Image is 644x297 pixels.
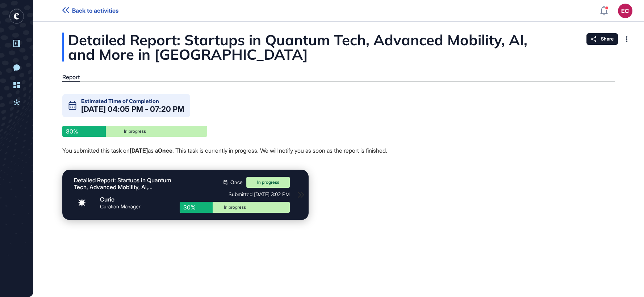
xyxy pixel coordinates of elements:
[185,205,284,209] div: In progress
[130,147,148,154] strong: [DATE]
[81,105,184,113] div: [DATE] 04:05 PM - 07:20 PM
[62,33,615,61] div: Detailed Report: Startups in Quantum Tech, Advanced Mobility, AI, and More in [GEOGRAPHIC_DATA]
[62,126,106,137] div: 30%
[230,180,243,185] span: Once
[618,4,632,18] button: EC
[180,191,290,198] div: Submitted [DATE] 3:02 PM
[81,98,159,104] div: Estimated Time of Completion
[74,177,172,191] div: Detailed Report: Startups in Quantum Tech, Advanced Mobility, AI, and More in Niedersachsen
[72,7,118,14] span: Back to activities
[158,147,172,154] strong: Once
[100,204,141,209] div: Curation Manager
[246,177,290,188] div: In progress
[100,196,114,202] div: Curie
[601,36,614,42] span: Share
[62,146,414,155] p: You submitted this task on as a . This task is currently in progress. We will notify you as soon ...
[62,74,80,81] div: Report
[62,7,118,14] a: Back to activities
[68,129,202,133] div: In progress
[9,9,24,24] div: entrapeer-logo
[180,202,213,213] div: 30%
